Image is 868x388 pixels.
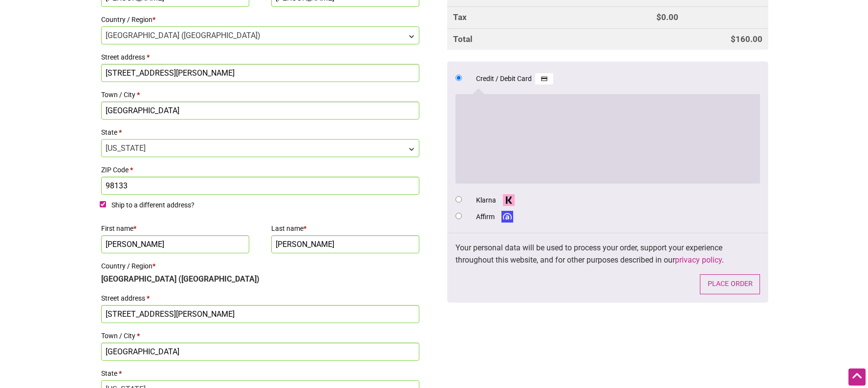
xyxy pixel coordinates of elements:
[101,367,419,380] label: State
[101,139,419,157] span: State
[101,163,419,177] label: ZIP Code
[499,194,518,206] img: Klarna
[731,34,736,44] span: $
[461,100,754,176] iframe: Secure payment input frame
[101,50,419,64] label: Street address
[101,26,419,44] span: Country / Region
[111,201,195,209] span: Ship to a different address?
[476,73,553,85] label: Credit / Debit Card
[102,140,419,157] span: Washington
[101,88,419,102] label: Town / City
[101,222,249,235] label: First name
[101,125,419,139] label: State
[447,28,650,50] th: Total
[447,6,650,28] th: Tax
[101,274,260,284] strong: [GEOGRAPHIC_DATA] ([GEOGRAPHIC_DATA])
[656,12,661,22] span: $
[656,12,678,22] bdi: 0.00
[101,13,419,26] label: Country / Region
[731,34,762,44] bdi: 160.00
[101,329,419,343] label: Town / City
[101,64,419,82] input: House number and street name
[102,27,419,44] span: United States (US)
[101,259,419,273] label: Country / Region
[700,274,760,294] button: Place order
[101,291,419,305] label: Street address
[101,305,419,323] input: House number and street name
[476,194,518,206] label: Klarna
[456,242,760,266] p: Your personal data will be used to process your order, support your experience throughout this we...
[271,222,419,235] label: Last name
[100,201,106,207] input: Ship to a different address?
[535,73,553,85] img: Credit / Debit Card
[476,211,516,223] label: Affirm
[675,255,722,265] a: privacy policy
[498,211,516,223] img: Affirm
[848,368,866,386] div: Scroll Back to Top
